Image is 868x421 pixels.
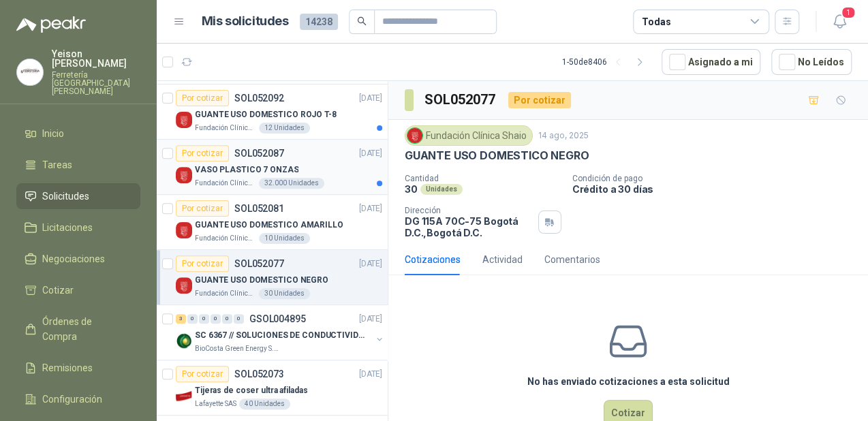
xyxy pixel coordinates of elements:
[234,149,284,158] p: SOL052087
[234,369,284,379] p: SOL052073
[562,51,651,73] div: 1 - 50 de 8406
[222,314,232,324] div: 0
[405,125,533,146] div: Fundación Clínica Shaio
[642,14,670,29] div: Todas
[42,283,74,298] span: Cotizar
[359,258,382,270] p: [DATE]
[42,220,93,235] span: Licitaciones
[195,219,343,232] p: GUANTE USO DOMESTICO AMARILLO
[405,206,533,215] p: Dirección
[176,112,192,128] img: Company Logo
[662,49,760,75] button: Asignado a mi
[405,149,589,163] p: GUANTE USO DOMESTICO NEGRO
[544,252,600,267] div: Comentarios
[259,123,310,134] div: 12 Unidades
[359,92,382,105] p: [DATE]
[157,195,388,250] a: Por cotizarSOL052081[DATE] Company LogoGUANTE USO DOMESTICO AMARILLOFundación Clínica Shaio10 Uni...
[259,178,324,189] div: 32.000 Unidades
[42,314,127,344] span: Órdenes de Compra
[195,274,328,287] p: GUANTE USO DOMESTICO NEGRO
[202,12,289,31] h1: Mis solicitudes
[249,314,306,324] p: GSOL004895
[42,157,72,172] span: Tareas
[195,108,337,121] p: GUANTE USO DOMESTICO ROJO T-8
[357,16,367,26] span: search
[239,399,290,409] div: 40 Unidades
[157,360,388,416] a: Por cotizarSOL052073[DATE] Company LogoTijeras de coser ultra afiladasLafayette SAS40 Unidades
[300,14,338,30] span: 14238
[16,183,140,209] a: Solicitudes
[176,311,385,354] a: 3 0 0 0 0 0 GSOL004895[DATE] Company LogoSC 6367 // SOLUCIONES DE CONDUCTIVIDADBioCosta Green Ene...
[16,386,140,412] a: Configuración
[827,10,852,34] button: 1
[405,252,461,267] div: Cotizaciones
[405,215,533,238] p: DG 115A 70C-75 Bogotá D.C. , Bogotá D.C.
[572,183,863,195] p: Crédito a 30 días
[259,288,310,299] div: 30 Unidades
[16,121,140,146] a: Inicio
[16,355,140,381] a: Remisiones
[176,388,192,404] img: Company Logo
[234,259,284,268] p: SOL052077
[841,6,856,19] span: 1
[424,89,497,110] h3: SOL052077
[508,92,571,108] div: Por cotizar
[176,314,186,324] div: 3
[176,145,229,161] div: Por cotizar
[16,246,140,272] a: Negociaciones
[259,233,310,244] div: 10 Unidades
[195,343,281,354] p: BioCosta Green Energy S.A.S
[195,288,256,299] p: Fundación Clínica Shaio
[42,392,102,407] span: Configuración
[771,49,852,75] button: No Leídos
[176,366,229,382] div: Por cotizar
[407,128,422,143] img: Company Logo
[157,140,388,195] a: Por cotizarSOL052087[DATE] Company LogoVASO PLASTICO 7 ONZASFundación Clínica Shaio32.000 Unidades
[157,84,388,140] a: Por cotizarSOL052092[DATE] Company LogoGUANTE USO DOMESTICO ROJO T-8Fundación Clínica Shaio12 Uni...
[195,163,298,176] p: VASO PLASTICO 7 ONZAS
[52,71,140,95] p: Ferretería [GEOGRAPHIC_DATA][PERSON_NAME]
[187,314,198,324] div: 0
[176,255,229,272] div: Por cotizar
[359,313,382,326] p: [DATE]
[195,178,256,189] p: Fundación Clínica Shaio
[176,167,192,183] img: Company Logo
[195,384,307,397] p: Tijeras de coser ultra afiladas
[211,314,221,324] div: 0
[195,399,236,409] p: Lafayette SAS
[42,360,93,375] span: Remisiones
[16,215,140,240] a: Licitaciones
[42,189,89,204] span: Solicitudes
[42,251,105,266] span: Negociaciones
[176,277,192,294] img: Company Logo
[176,90,229,106] div: Por cotizar
[195,233,256,244] p: Fundación Clínica Shaio
[527,374,730,389] h3: No has enviado cotizaciones a esta solicitud
[176,332,192,349] img: Company Logo
[359,202,382,215] p: [DATE]
[538,129,589,142] p: 14 ago, 2025
[17,59,43,85] img: Company Logo
[195,329,365,342] p: SC 6367 // SOLUCIONES DE CONDUCTIVIDAD
[16,277,140,303] a: Cotizar
[195,123,256,134] p: Fundación Clínica Shaio
[359,147,382,160] p: [DATE]
[157,250,388,305] a: Por cotizarSOL052077[DATE] Company LogoGUANTE USO DOMESTICO NEGROFundación Clínica Shaio30 Unidades
[482,252,523,267] div: Actividad
[199,314,209,324] div: 0
[176,222,192,238] img: Company Logo
[16,309,140,349] a: Órdenes de Compra
[42,126,64,141] span: Inicio
[52,49,140,68] p: Yeison [PERSON_NAME]
[359,368,382,381] p: [DATE]
[234,204,284,213] p: SOL052081
[234,93,284,103] p: SOL052092
[420,184,463,195] div: Unidades
[176,200,229,217] div: Por cotizar
[572,174,863,183] p: Condición de pago
[16,16,86,33] img: Logo peakr
[234,314,244,324] div: 0
[405,174,561,183] p: Cantidad
[405,183,418,195] p: 30
[16,152,140,178] a: Tareas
